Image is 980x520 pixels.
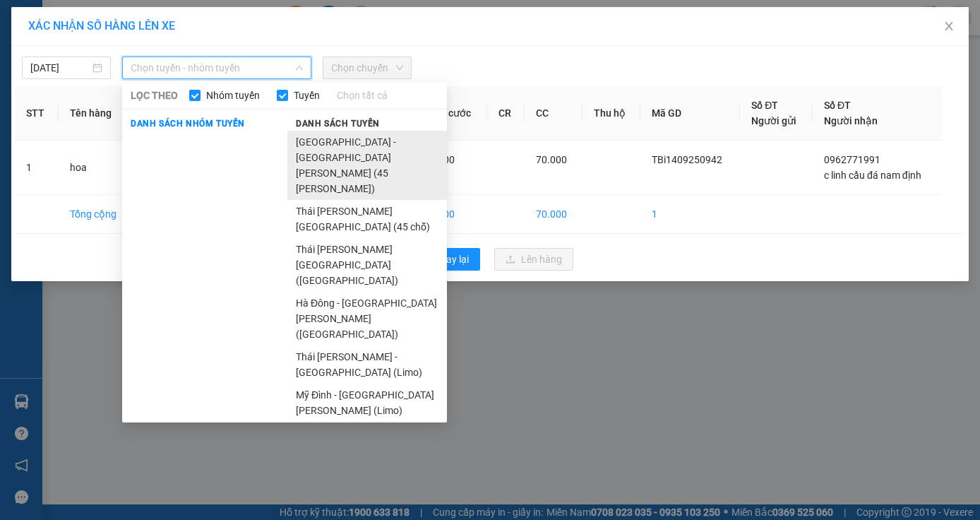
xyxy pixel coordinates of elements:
button: uploadLên hàng [494,248,573,271]
span: Chọn chuyến [331,57,403,78]
span: c linh cầu đá nam định [824,170,921,181]
th: CC [525,86,582,141]
input: 14/09/2025 [30,60,90,76]
td: Tổng cộng [59,195,133,234]
span: Danh sách nhóm tuyến [122,117,253,130]
td: 70.000 [525,195,582,234]
th: Mã GD [640,86,740,141]
span: XÁC NHẬN SỐ HÀNG LÊN XE [28,19,175,32]
span: down [295,64,304,72]
td: 1 [15,141,59,195]
li: Mỹ Đình - [GEOGRAPHIC_DATA][PERSON_NAME] (Limo) [287,384,447,422]
span: Quay lại [434,252,469,267]
td: 1 [640,195,740,234]
th: Tổng cước [412,86,487,141]
span: Số ĐT [751,100,778,111]
span: 70.000 [536,154,567,165]
span: Số ĐT [824,100,851,111]
span: 0962771991 [824,154,880,165]
span: close [943,20,955,32]
th: STT [15,86,59,141]
li: Thái [PERSON_NAME][GEOGRAPHIC_DATA] ([GEOGRAPHIC_DATA]) [287,238,447,292]
th: Tên hàng [59,86,133,141]
span: Người gửi [751,115,796,126]
button: Close [929,7,969,47]
th: CR [487,86,525,141]
td: hoa [59,141,133,195]
li: Hà Đông - [GEOGRAPHIC_DATA][PERSON_NAME] ([GEOGRAPHIC_DATA]) [287,292,447,345]
span: Danh sách tuyến [287,117,388,130]
td: 70.000 [412,195,487,234]
span: TBi1409250942 [652,154,722,165]
span: LỌC THEO [131,88,178,103]
span: Người nhận [824,115,878,126]
th: Thu hộ [582,86,640,141]
li: [GEOGRAPHIC_DATA] - [GEOGRAPHIC_DATA][PERSON_NAME] (45 [PERSON_NAME]) [287,131,447,200]
span: Tuyến [288,88,325,103]
li: Thái [PERSON_NAME][GEOGRAPHIC_DATA] (45 chỗ) [287,200,447,238]
li: Thái [PERSON_NAME] - [GEOGRAPHIC_DATA] (Limo) [287,345,447,384]
a: Chọn tất cả [337,88,388,103]
span: Chọn tuyến - nhóm tuyến [131,57,303,78]
span: Nhóm tuyến [201,88,265,103]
